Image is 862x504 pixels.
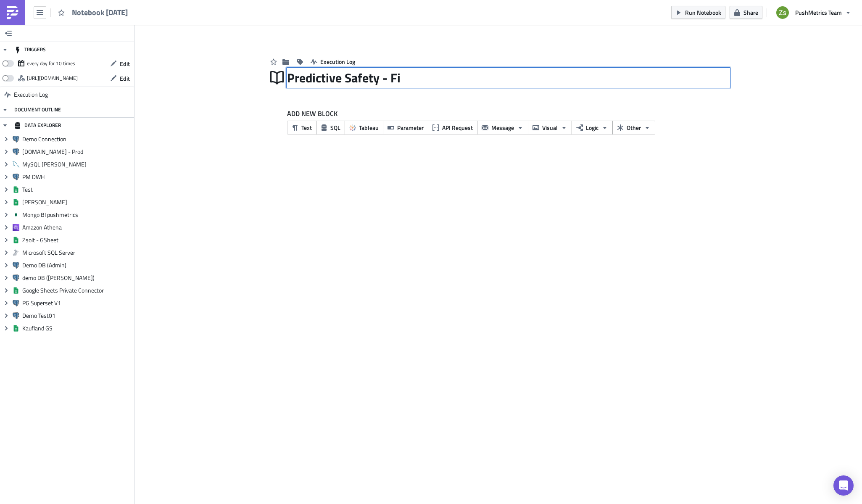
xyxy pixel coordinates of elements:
img: Avatar [775,5,790,20]
span: Amazon Athena [22,224,132,231]
span: PG Superset V1 [22,299,132,307]
span: Execution Log [14,87,48,102]
span: Test [22,186,132,193]
div: Open Intercom Messenger [833,475,854,496]
button: Execution Log [306,55,359,68]
button: SQL [316,121,345,135]
div: DATA EXPLORER [14,118,61,133]
span: Google Sheets Private Connector [22,287,132,294]
div: TRIGGERS [14,42,46,57]
span: [PERSON_NAME] [22,198,132,206]
span: Mongo BI pushmetrics [22,211,132,219]
span: demo DB ([PERSON_NAME]) [22,274,132,282]
span: [DOMAIN_NAME] - Prod [22,148,132,156]
span: Zsolt - GSheet [22,236,132,244]
button: Tableau [345,121,383,135]
input: Click to Edit [287,69,403,87]
button: Share [730,6,762,19]
span: Notebook [DATE] [72,8,129,17]
span: Logic [586,123,598,132]
button: API Request [428,121,477,135]
div: https://pushmetrics.io/api/v1/report/75rQBNJLZ4/webhook?token=3b6e0d8f45be41bdb29ac6ee78da3785 [27,72,78,84]
span: MySQL [PERSON_NAME] [22,161,132,168]
label: ADD NEW BLOCK [287,108,730,119]
span: PM DWH [22,173,132,181]
span: Execution Log [320,57,355,66]
span: Text [301,123,312,132]
button: Other [612,121,655,135]
button: Visual [528,121,572,135]
button: Text [287,121,316,135]
span: Parameter [397,123,424,132]
span: API Request [442,123,473,132]
button: Run Notebook [671,6,725,19]
span: Visual [542,123,558,132]
div: every day for 10 times [27,57,75,70]
span: Run Notebook [685,8,721,17]
button: PushMetrics Team [771,3,856,22]
button: Logic [572,121,613,135]
span: Tableau [359,123,379,132]
button: Parameter [383,121,428,135]
img: PushMetrics [6,6,19,19]
button: Message [477,121,528,135]
span: Kaufland GS [22,325,132,332]
span: Edit [120,59,130,68]
span: PushMetrics Team [795,8,842,17]
span: Edit [120,74,130,83]
span: SQL [330,123,340,132]
span: Demo Test01 [22,312,132,319]
button: Edit [106,72,134,85]
button: Edit [106,57,134,70]
span: Share [743,8,758,17]
span: Message [491,123,514,132]
span: Other [627,123,641,132]
span: Demo Connection [22,135,132,143]
span: Microsoft SQL Server [22,249,132,256]
span: Demo DB (Admin) [22,261,132,269]
div: DOCUMENT OUTLINE [14,102,61,117]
